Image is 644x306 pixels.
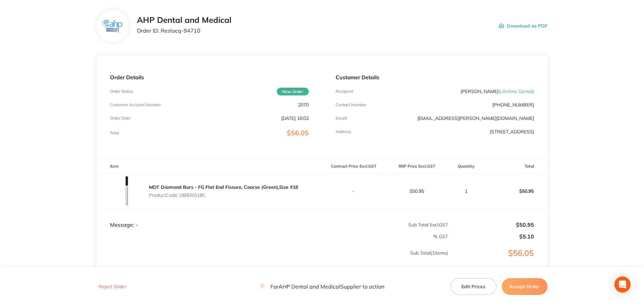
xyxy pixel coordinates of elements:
p: Total [110,131,119,135]
p: - [323,188,385,194]
p: % GST [97,234,448,239]
p: Order Status [110,89,133,94]
p: Product Code: DB835018C [149,192,298,198]
h2: AHP Dental and Medical [137,15,231,25]
p: [PERSON_NAME] [461,89,534,94]
p: Sub Total Excl. GST [323,222,448,227]
th: Total [484,159,547,174]
div: Open Intercom Messenger [614,276,631,293]
p: Emaill [336,116,347,121]
th: RRP Price Excl. GST [385,159,448,174]
p: 1 [449,188,484,194]
th: Item [97,159,322,174]
p: [STREET_ADDRESS] [490,129,534,134]
th: Contract Price Excl. GST [322,159,385,174]
button: Accept Order [502,278,547,295]
p: Customer Details [336,74,534,80]
a: [EMAIL_ADDRESS][PERSON_NAME][DOMAIN_NAME] [417,115,534,121]
p: Recipient [336,89,353,94]
p: Order Date [110,116,130,121]
p: $50.95 [385,188,448,194]
th: Quantity [448,159,484,174]
p: $56.05 [449,249,547,271]
a: MDT Diamond Burs - FG Flat End Fissure, Coarse (Green),Size #18 [149,184,298,190]
p: [DATE] 16:02 [281,116,309,121]
button: Edit Prices [451,278,496,295]
span: $56.05 [287,129,309,137]
p: Sub Total ( 1 Items) [97,250,448,269]
p: $50.95 [485,183,547,199]
p: Address [336,129,351,134]
p: Contact Number [336,102,366,107]
p: $5.10 [449,233,534,239]
img: b3F4aWNkMw [110,174,144,208]
td: Message: - [97,208,322,228]
p: Order Details [110,74,308,80]
p: 2070 [298,102,309,107]
p: Order ID: Restocq- 94710 [137,28,231,34]
p: [PHONE_NUMBER] [492,102,534,107]
button: Download as PDF [499,15,547,36]
p: For AHP Dental and Medical Supplier to action [260,283,384,290]
span: New Order [277,88,309,95]
p: $50.95 [449,222,534,228]
img: ZjN5bDlnNQ [102,19,124,33]
span: ( Lifetime Dental ) [498,88,534,94]
p: Customer Account Number [110,102,161,107]
button: Reject Order [97,284,128,290]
